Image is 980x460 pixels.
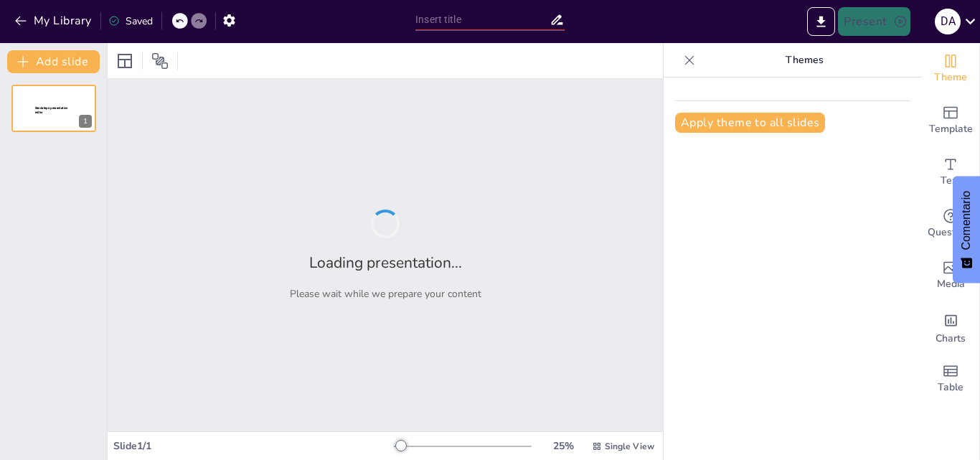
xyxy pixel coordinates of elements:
p: Themes [701,43,908,78]
span: Single View [605,441,654,452]
font: Comentario [960,191,972,250]
div: Layout [113,50,136,72]
span: Text [941,173,961,189]
span: Position [151,52,169,70]
div: Add images, graphics, shapes or video [922,250,979,301]
button: My Library [11,9,98,32]
h2: Loading presentation... [309,253,462,273]
button: Comentarios - Mostrar encuesta [953,177,980,283]
span: Media [937,276,965,292]
span: Sendsteps presentation editor [35,106,68,114]
div: Slide 1 / 1 [113,439,394,453]
button: Present [838,7,910,36]
div: Add text boxes [922,146,979,198]
span: Template [929,121,973,137]
div: Add a table [922,353,979,405]
span: Theme [934,70,967,85]
div: Add ready made slides [922,95,979,146]
span: Table [938,380,963,395]
button: Add slide [7,50,100,73]
div: 1 [79,115,92,128]
span: Charts [936,331,966,347]
div: Change the overall theme [922,43,979,95]
button: D A [935,7,961,36]
div: Get real-time input from your audience [922,198,979,250]
button: Apply theme to all slides [675,113,825,133]
div: D A [935,9,961,34]
button: Export to PowerPoint [807,7,835,36]
input: Insert title [415,9,550,30]
div: Add charts and graphs [922,301,979,353]
div: Saved [108,14,153,28]
div: 1 [11,85,96,132]
div: 25 % [546,439,580,453]
span: Questions [928,225,974,240]
p: Please wait while we prepare your content [290,287,481,301]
